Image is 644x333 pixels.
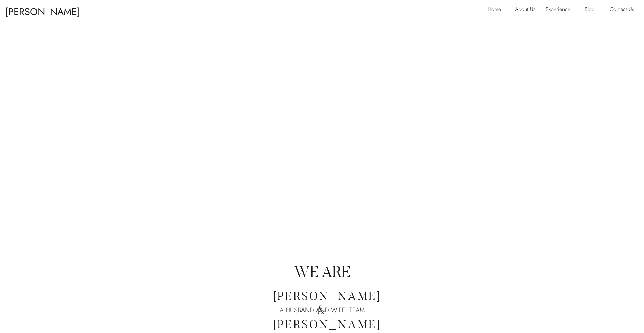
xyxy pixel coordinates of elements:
a: Home [488,5,505,15]
a: Experience [546,5,576,15]
a: About Us [515,5,541,15]
h2: we are [245,264,399,279]
p: A HUSBAND AND WIFE TEAM [252,304,392,317]
p: [PERSON_NAME] & [PERSON_NAME] [5,3,87,15]
a: Contact Us [610,5,638,15]
h3: [PERSON_NAME] & [PERSON_NAME] [273,289,372,304]
a: Blog [585,5,600,15]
